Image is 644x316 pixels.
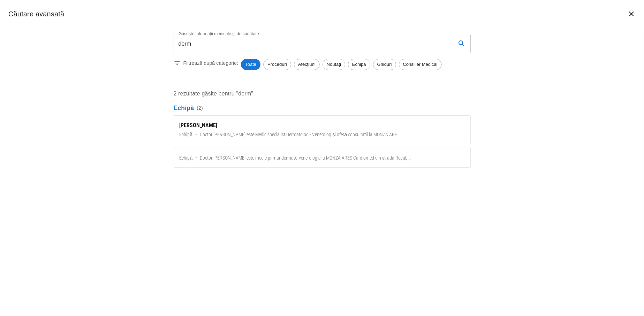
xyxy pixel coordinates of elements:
a: Echipă•Doctor [PERSON_NAME] este medic primar dermato-venerologie la MONZA ARES Cardiomed din str... [174,147,471,168]
span: Afecțiuni [294,61,319,68]
input: Introduceți un termen pentru căutare... [174,34,450,53]
span: Toate [241,61,260,68]
span: • [195,131,197,138]
div: Afecțiuni [294,59,320,70]
span: Consilier Medical [399,61,441,68]
span: Doctor [PERSON_NAME] este medic primar dermato-venerologie la MONZA ARES Cardiomed din strada Rep... [200,154,411,162]
span: Echipă [180,131,193,138]
button: search [453,35,470,52]
span: Echipă [348,61,370,68]
span: Noutăți [323,61,345,68]
div: [PERSON_NAME] [180,121,465,130]
button: închide căutarea [623,6,640,22]
div: Noutăți [323,59,345,70]
h2: Căutare avansată [8,8,64,20]
a: [PERSON_NAME]Echipă•Doctor [PERSON_NAME] este Medic specialist Dermatolog - Venerolog și oferă co... [174,115,471,144]
span: Doctor [PERSON_NAME] este Medic specialist Dermatolog - Venerolog și oferă consultații la MONZA A... [200,131,400,138]
div: Consilier Medical [399,59,442,70]
p: Echipă [174,103,471,113]
p: 2 rezultate găsite pentru "derm" [174,90,471,98]
span: • [195,154,197,162]
span: ( 2 ) [197,105,203,111]
p: Filtrează după categorie: [183,60,238,67]
div: Proceduri [263,59,291,70]
div: Echipă [348,59,370,70]
div: Toate [241,59,260,70]
label: Găsește informații medicale și de sănătate [179,31,259,37]
span: Ghiduri [373,61,396,68]
div: Ghiduri [373,59,396,70]
span: Echipă [180,154,193,162]
span: Proceduri [264,61,291,68]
